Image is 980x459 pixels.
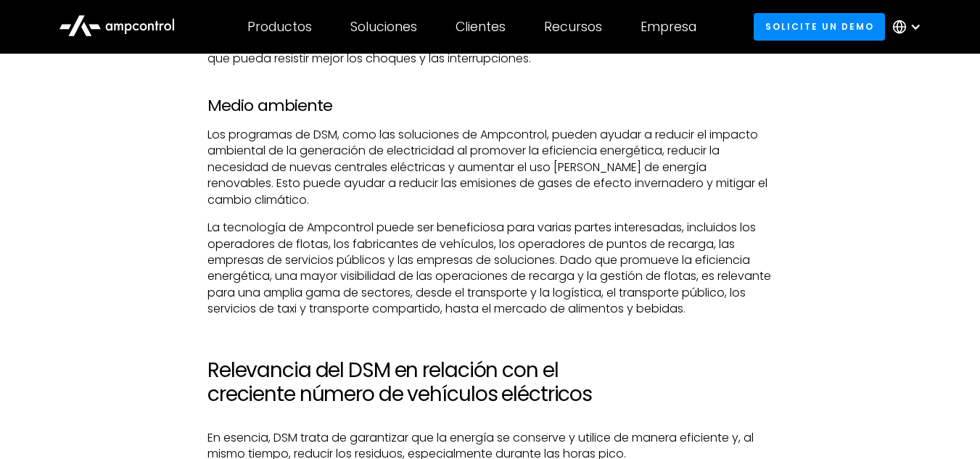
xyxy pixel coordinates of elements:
div: Recursos [544,19,602,35]
div: Soluciones [350,19,417,35]
p: Los programas de DSM, como las soluciones de Ampcontrol, pueden ayudar a reducir el impacto ambie... [207,127,773,208]
h3: Medio ambiente [207,96,773,115]
h2: Relevancia del DSM en relación con el creciente número de vehículos eléctricos [207,358,773,407]
div: Empresa [641,19,696,35]
p: La tecnología de Ampcontrol puede ser beneficiosa para varias partes interesadas, incluidos los o... [207,220,773,317]
div: Clientes [456,19,506,35]
div: Productos [247,19,312,35]
a: Solicite un demo [754,13,885,40]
